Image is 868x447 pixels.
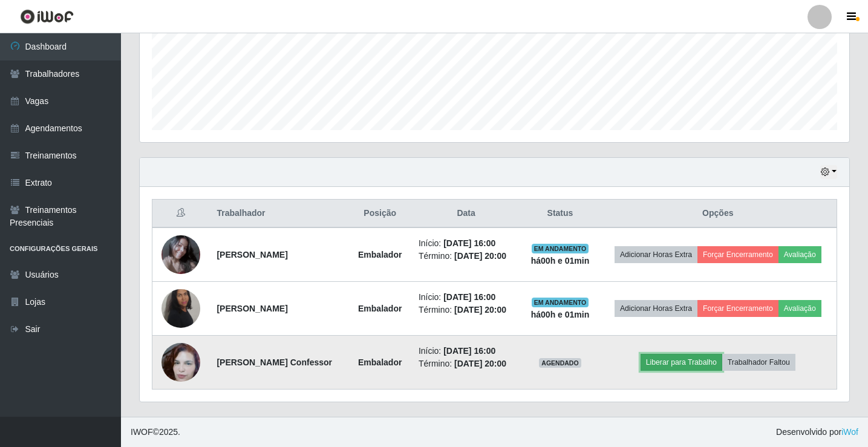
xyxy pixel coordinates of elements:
[539,358,581,368] span: AGENDADO
[217,357,332,367] strong: [PERSON_NAME] Confessor
[841,427,858,437] a: iWof
[521,200,599,228] th: Status
[419,357,514,370] li: Término:
[454,359,506,368] time: [DATE] 20:00
[20,9,74,24] img: CoreUI Logo
[532,298,589,307] span: EM ANDAMENTO
[209,200,348,228] th: Trabalhador
[358,250,402,259] strong: Embalador
[358,357,402,367] strong: Embalador
[411,200,521,228] th: Data
[697,300,778,317] button: Forçar Encerramento
[697,246,778,263] button: Forçar Encerramento
[131,426,180,439] span: © 2025 .
[454,305,506,315] time: [DATE] 20:00
[778,246,821,263] button: Avaliação
[443,346,495,356] time: [DATE] 16:00
[217,304,287,313] strong: [PERSON_NAME]
[162,328,200,397] img: 1753985413727.jpeg
[532,244,589,253] span: EM ANDAMENTO
[531,310,590,319] strong: há 00 h e 01 min
[358,304,402,313] strong: Embalador
[776,426,858,439] span: Desenvolvido por
[454,251,506,261] time: [DATE] 20:00
[217,250,287,259] strong: [PERSON_NAME]
[443,292,495,302] time: [DATE] 16:00
[162,279,200,338] img: 1734738969942.jpeg
[599,200,837,228] th: Opções
[641,354,722,371] button: Liberar para Trabalho
[349,200,411,228] th: Posição
[419,250,514,263] li: Término:
[615,300,697,317] button: Adicionar Horas Extra
[443,238,495,248] time: [DATE] 16:00
[131,427,153,437] span: IWOF
[419,237,514,250] li: Início:
[778,300,821,317] button: Avaliação
[419,291,514,304] li: Início:
[162,232,200,276] img: 1707873977583.jpeg
[419,304,514,316] li: Término:
[531,256,590,266] strong: há 00 h e 01 min
[722,354,795,371] button: Trabalhador Faltou
[419,345,514,357] li: Início:
[615,246,697,263] button: Adicionar Horas Extra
